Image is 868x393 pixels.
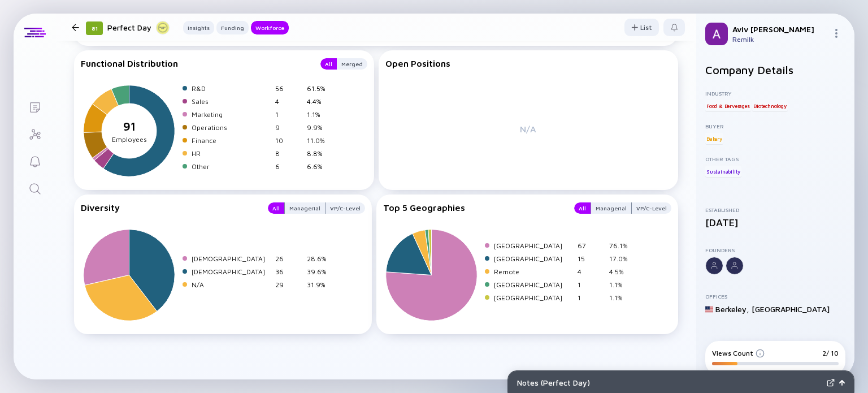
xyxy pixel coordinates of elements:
div: [DATE] [705,217,845,228]
div: Other Tags [705,156,845,162]
div: Established [705,206,845,213]
div: [GEOGRAPHIC_DATA] [494,280,573,289]
tspan: 91 [123,120,136,133]
div: 61.5% [307,84,334,93]
div: 10 [275,136,302,145]
div: Open Positions [385,58,672,68]
div: 1 [275,110,302,119]
div: 1.1% [307,110,334,119]
img: United States Flag [705,305,713,313]
div: 1.1% [609,293,636,302]
div: Perfect Day [107,20,170,34]
div: Notes ( Perfect Day ) [517,378,822,387]
div: 6.6% [307,162,334,171]
button: Managerial [591,202,632,214]
div: All [574,202,591,214]
div: 9 [275,123,302,132]
div: Functional Distribution [81,58,309,70]
div: 36 [275,267,302,276]
div: [GEOGRAPHIC_DATA] [494,254,573,263]
div: Top 5 Geographies [383,202,563,214]
a: Reminders [14,147,56,174]
div: Remote [494,267,573,276]
a: Lists [14,93,56,120]
div: Other [192,162,271,171]
div: 1.1% [609,280,636,289]
div: 8 [275,149,302,158]
button: Managerial [284,202,325,214]
div: Diversity [81,202,257,214]
button: Funding [216,21,249,34]
div: 11.0% [307,136,334,145]
img: Open Notes [839,380,845,386]
div: 4 [578,267,605,276]
div: 4 [275,97,302,106]
div: HR [192,149,271,158]
div: Bakery [705,133,723,144]
div: Sales [192,97,271,106]
div: 2/ 10 [822,349,839,357]
button: Workforce [251,21,289,34]
div: Managerial [285,202,325,214]
div: Marketing [192,110,271,119]
div: Insights [183,22,214,33]
div: 56 [275,84,302,93]
div: N/A [192,280,271,289]
button: List [624,19,659,36]
div: 81 [86,21,103,35]
img: Expand Notes [827,379,835,387]
tspan: Employees [112,135,147,144]
div: 28.6% [307,254,334,263]
h2: Company Details [705,63,845,76]
div: Views Count [712,349,765,357]
div: [DEMOGRAPHIC_DATA] [192,267,271,276]
button: Merged [337,58,367,70]
div: Finance [192,136,271,145]
div: 4.4% [307,97,334,106]
div: 8.8% [307,149,334,158]
div: [GEOGRAPHIC_DATA] [752,304,830,314]
div: Operations [192,123,271,132]
div: Sustainability [705,166,741,177]
div: Founders [705,247,845,253]
div: 31.9% [307,280,334,289]
div: 6 [275,162,302,171]
div: 67 [578,241,605,250]
div: 26 [275,254,302,263]
button: VP/C-Level [632,202,671,214]
div: 1 [578,293,605,302]
div: [GEOGRAPHIC_DATA] [494,293,573,302]
div: 4.5% [609,267,636,276]
a: Search [14,174,56,201]
div: R&D [192,84,271,93]
div: 76.1% [609,241,636,250]
div: 39.6% [307,267,334,276]
div: Remilk [732,35,827,44]
div: 29 [275,280,302,289]
div: Food & Berverages [705,100,751,111]
div: 15 [578,254,605,263]
img: Menu [832,29,841,38]
div: ‪Aviv [PERSON_NAME]‬‏ [732,24,827,34]
div: Offices [705,293,845,300]
div: 9.9% [307,123,334,132]
a: Investor Map [14,120,56,147]
button: VP/C-Level [325,202,365,214]
button: Insights [183,21,214,34]
div: N/A [385,77,672,180]
div: [GEOGRAPHIC_DATA] [494,241,573,250]
button: All [268,202,284,214]
div: Managerial [591,202,631,214]
div: Funding [216,22,249,33]
div: 1 [578,280,605,289]
div: Berkeley , [715,304,749,314]
div: Biotechnology [752,100,787,111]
div: 17.0% [609,254,636,263]
img: ‪Aviv Profile Picture [705,23,728,45]
div: [DEMOGRAPHIC_DATA] [192,254,271,263]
